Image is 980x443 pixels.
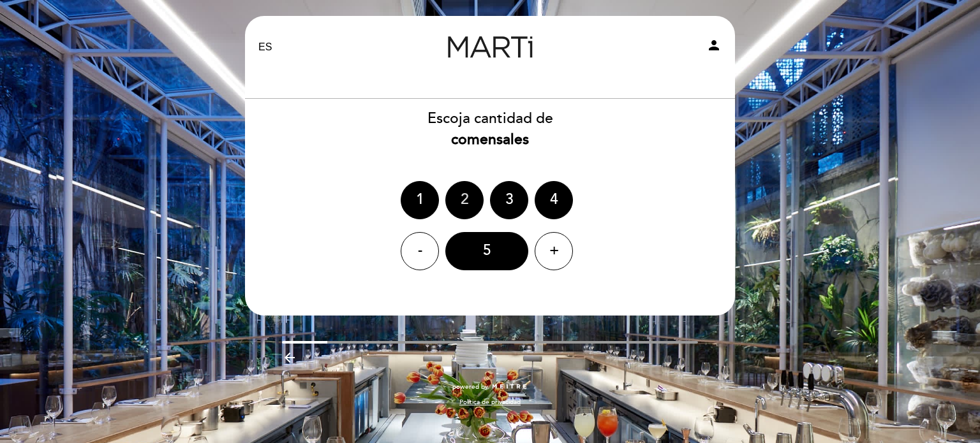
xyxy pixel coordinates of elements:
span: powered by [452,382,488,391]
i: person [706,38,722,53]
div: Escoja cantidad de [244,108,736,150]
i: arrow_backward [282,350,297,365]
div: 4 [535,181,573,219]
a: powered by [452,382,528,391]
button: person [706,38,722,57]
a: Política de privacidad [459,398,521,407]
div: + [535,232,573,270]
b: comensales [451,131,529,149]
div: 2 [445,181,484,219]
img: MEITRE [491,384,528,390]
div: - [401,232,439,270]
a: [PERSON_NAME] [410,30,570,65]
div: 1 [401,181,439,219]
div: 3 [490,181,528,219]
div: 5 [445,232,528,270]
